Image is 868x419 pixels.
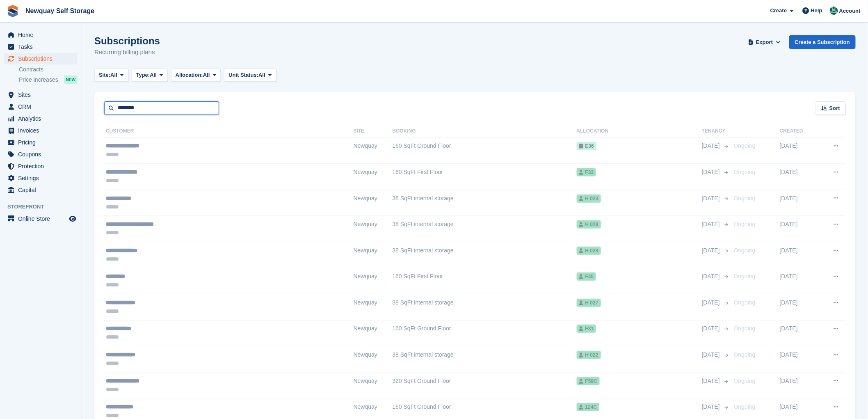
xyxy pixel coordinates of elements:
[64,76,78,84] div: NEW
[18,41,67,53] span: Tasks
[747,35,783,49] button: Export
[839,7,861,15] span: Account
[18,89,67,101] span: Sites
[19,66,78,73] a: Contracts
[18,213,67,224] span: Online Store
[4,113,78,124] a: menu
[4,29,78,41] a: menu
[22,4,98,18] a: Newquay Self Storage
[18,29,67,41] span: Home
[4,89,78,101] a: menu
[4,41,78,53] a: menu
[811,7,822,15] span: Help
[7,203,82,211] span: Storefront
[18,101,67,112] span: CRM
[4,101,78,112] a: menu
[770,7,787,15] span: Create
[4,137,78,148] a: menu
[18,137,67,148] span: Pricing
[19,75,78,84] a: Price increases NEW
[18,53,67,64] span: Subscriptions
[830,7,838,15] img: JON
[4,184,78,196] a: menu
[4,149,78,160] a: menu
[94,35,160,46] h1: Subscriptions
[7,5,19,17] img: stora-icon-8386f47178a22dfd0bd8f6a31ec36ba5ce8667c1dd55bd0f319d3a0aa187defe.svg
[18,125,67,136] span: Invoices
[4,53,78,64] a: menu
[18,184,67,196] span: Capital
[4,213,78,224] a: menu
[18,160,67,172] span: Protection
[4,160,78,172] a: menu
[789,35,856,49] a: Create a Subscription
[4,172,78,184] a: menu
[18,113,67,124] span: Analytics
[4,125,78,136] a: menu
[18,149,67,160] span: Coupons
[19,76,58,84] span: Price increases
[68,214,78,224] a: Preview store
[18,172,67,184] span: Settings
[94,48,160,57] p: Recurring billing plans
[756,38,773,46] span: Export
